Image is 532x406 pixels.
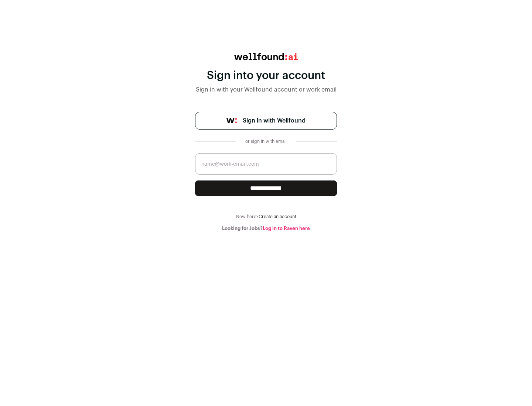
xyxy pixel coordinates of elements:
[234,53,298,60] img: wellfound:ai
[243,116,306,125] span: Sign in with Wellfound
[195,112,337,130] a: Sign in with Wellfound
[259,214,296,219] a: Create an account
[195,153,337,175] input: name@work-email.com
[226,118,237,123] img: wellfound-symbol-flush-black-fb3c872781a75f747ccb3a119075da62bfe97bd399995f84a933054e44a575c4.png
[195,214,337,220] div: New here?
[195,69,337,82] div: Sign into your account
[242,138,290,144] div: or sign in with email
[195,85,337,94] div: Sign in with your Wellfound account or work email
[195,226,337,231] div: Looking for Jobs?
[263,226,310,231] a: Log in to Raven here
